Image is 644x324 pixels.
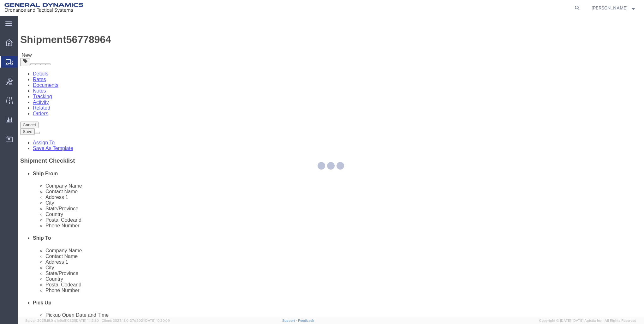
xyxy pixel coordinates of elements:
span: [DATE] 11:12:30 [75,319,99,322]
span: Copyright © [DATE]-[DATE] Agistix Inc., All Rights Reserved [539,318,636,323]
span: [DATE] 10:20:09 [144,319,170,322]
span: Client: 2025.18.0-27d3021 [102,319,170,322]
img: logo [4,3,83,13]
span: Server: 2025.18.0-d1e9a510831 [25,319,99,322]
span: Evan Brigham [592,4,628,11]
a: Support [282,319,298,322]
button: [PERSON_NAME] [591,4,635,12]
a: Feedback [298,319,314,322]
